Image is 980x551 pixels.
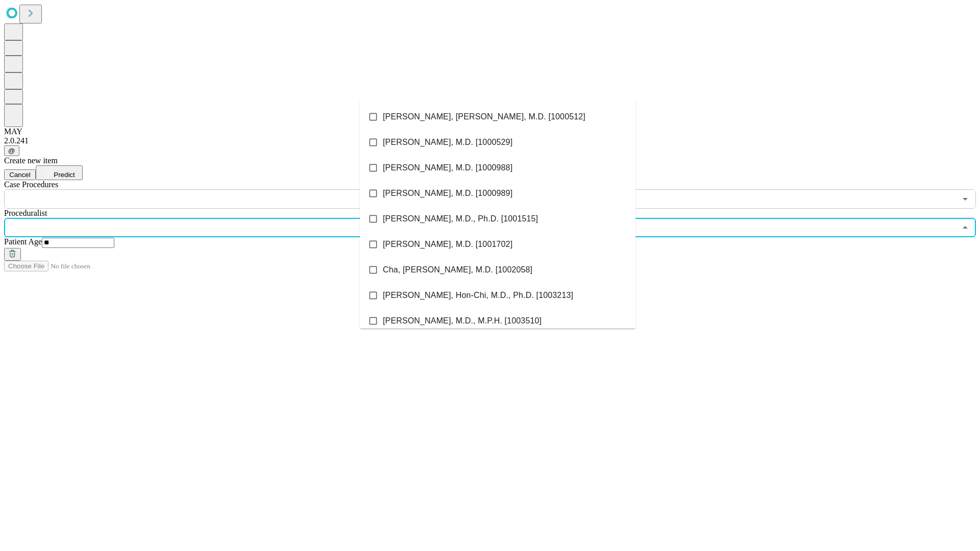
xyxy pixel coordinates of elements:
[383,289,573,302] span: [PERSON_NAME], Hon-Chi, M.D., Ph.D. [1003213]
[4,180,58,189] span: Scheduled Procedure
[8,147,15,155] span: @
[383,264,532,276] span: Cha, [PERSON_NAME], M.D. [1002058]
[383,111,585,123] span: [PERSON_NAME], [PERSON_NAME], M.D. [1000512]
[383,162,512,174] span: [PERSON_NAME], M.D. [1000988]
[36,165,83,180] button: Predict
[4,169,36,180] button: Cancel
[383,315,542,327] span: [PERSON_NAME], M.D., M.P.H. [1003510]
[4,136,976,145] div: 2.0.241
[958,220,972,235] button: Close
[4,156,58,165] span: Create new item
[54,171,75,179] span: Predict
[958,192,972,206] button: Open
[383,213,538,225] span: [PERSON_NAME], M.D., Ph.D. [1001515]
[383,238,512,251] span: [PERSON_NAME], M.D. [1001702]
[4,237,42,246] span: Patient Age
[9,171,31,179] span: Cancel
[383,136,512,148] span: [PERSON_NAME], M.D. [1000529]
[4,127,976,136] div: MAY
[383,187,512,199] span: [PERSON_NAME], M.D. [1000989]
[4,209,47,217] span: Proceduralist
[4,145,19,156] button: @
